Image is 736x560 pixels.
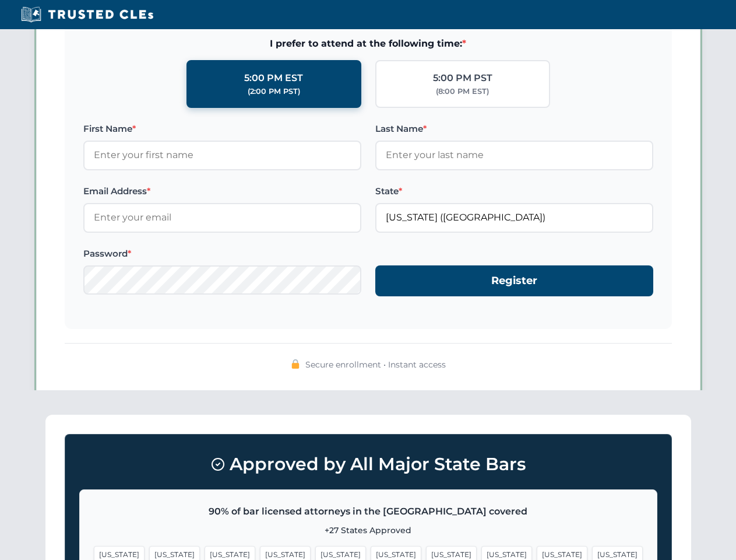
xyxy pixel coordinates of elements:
[17,6,157,23] img: Trusted CLEs
[83,184,361,198] label: Email Address
[83,36,653,51] span: I prefer to attend at the following time:
[79,449,657,480] h3: Approved by All Major State Bars
[433,71,492,86] div: 5:00 PM PST
[83,122,361,136] label: First Name
[244,71,303,86] div: 5:00 PM EST
[436,86,489,97] div: (8:00 PM EST)
[83,203,361,232] input: Enter your email
[94,524,643,537] p: +27 States Approved
[248,86,300,97] div: (2:00 PM PST)
[305,358,446,371] span: Secure enrollment • Instant access
[375,265,653,296] button: Register
[83,141,361,170] input: Enter your first name
[94,504,643,519] p: 90% of bar licensed attorneys in the [GEOGRAPHIC_DATA] covered
[291,359,300,369] img: 🔒
[375,203,653,232] input: Florida (FL)
[375,122,653,136] label: Last Name
[375,141,653,170] input: Enter your last name
[375,184,653,198] label: State
[83,247,361,261] label: Password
